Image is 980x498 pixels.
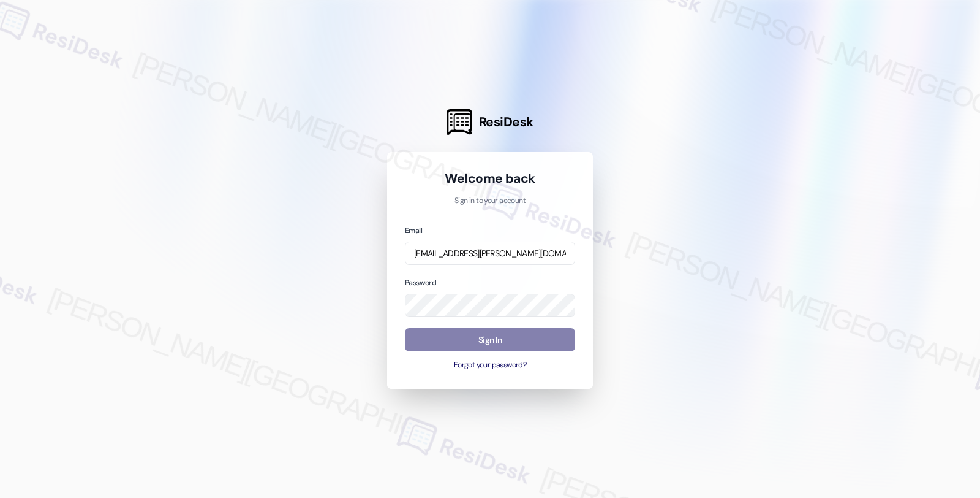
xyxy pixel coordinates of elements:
button: Forgot your password? [405,360,575,371]
input: name@example.com [405,242,575,266]
p: Sign in to your account [405,196,575,207]
span: ResiDesk [479,113,533,131]
img: ResiDesk Logo [447,109,472,135]
button: Sign In [405,328,575,352]
h1: Welcome back [405,170,575,187]
label: Email [405,226,422,236]
label: Password [405,278,436,288]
